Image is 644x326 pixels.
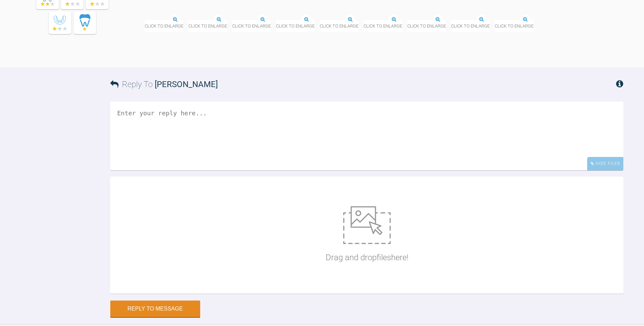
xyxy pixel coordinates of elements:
[364,20,402,32] span: Click to enlarge
[320,20,358,32] span: Click to enlarge
[110,78,218,91] h3: Reply To
[145,20,183,32] span: Click to enlarge
[232,20,271,32] span: Click to enlarge
[276,20,315,32] span: Click to enlarge
[155,80,218,89] span: [PERSON_NAME]
[188,20,227,32] span: Click to enlarge
[326,251,408,264] p: Drag and drop files here!
[587,157,623,170] div: Hide Files
[451,20,490,32] span: Click to enlarge
[407,20,446,32] span: Click to enlarge
[110,301,200,317] button: Reply to Message
[495,20,533,32] span: Click to enlarge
